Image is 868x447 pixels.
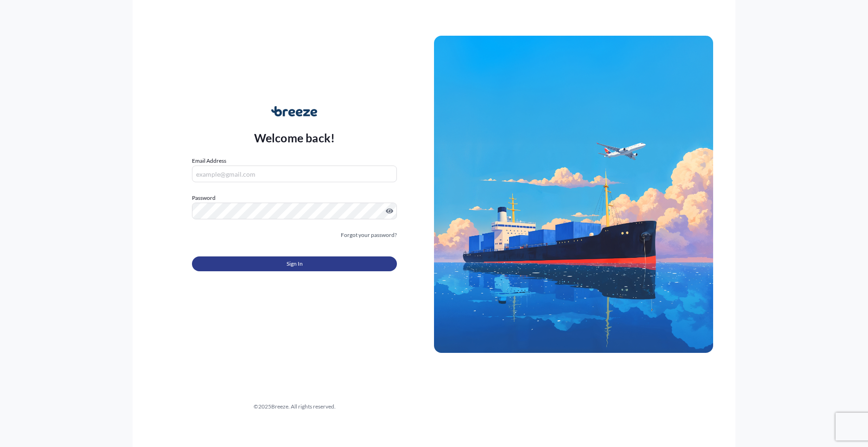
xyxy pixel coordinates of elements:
[192,156,226,166] label: Email Address
[192,166,397,182] input: example@gmail.com
[192,193,397,203] label: Password
[192,256,397,271] button: Sign In
[341,230,397,240] a: Forgot your password?
[155,402,434,411] div: © 2025 Breeze. All rights reserved.
[254,130,335,145] p: Welcome back!
[434,36,713,353] img: Ship illustration
[386,207,393,215] button: Show password
[287,259,303,268] span: Sign In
